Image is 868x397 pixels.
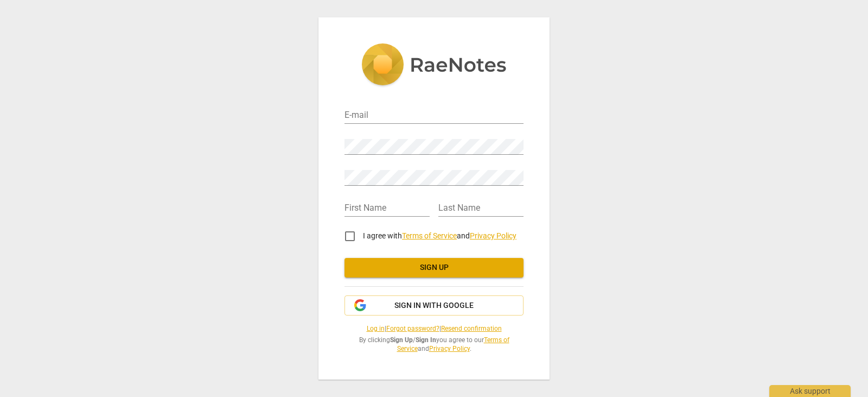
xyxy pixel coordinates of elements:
a: Privacy Policy [470,231,516,240]
a: Terms of Service [397,336,509,353]
img: 5ac2273c67554f335776073100b6d88f.svg [361,43,507,88]
span: By clicking / you agree to our and . [344,336,524,354]
div: Ask support [769,385,851,397]
a: Forgot password? [386,325,439,332]
b: Sign In [416,336,436,344]
a: Privacy Policy [429,345,470,352]
a: Log in [367,325,385,332]
span: | | [344,324,524,333]
a: Terms of Service [402,231,457,240]
a: Resend confirmation [441,325,502,332]
span: Sign up [353,262,515,273]
span: Sign in with Google [394,300,474,311]
button: Sign in with Google [344,295,524,316]
button: Sign up [344,258,524,278]
b: Sign Up [390,336,413,344]
span: I agree with and [363,231,516,240]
